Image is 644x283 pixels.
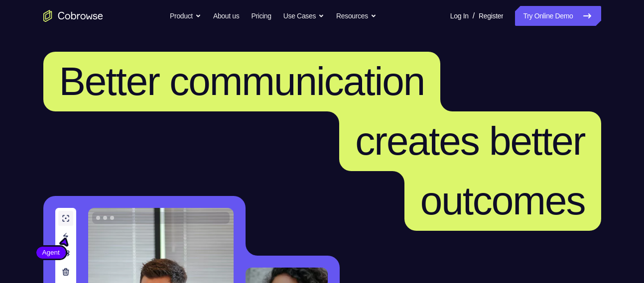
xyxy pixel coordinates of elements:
a: Go to the home page [43,10,103,22]
a: About us [213,6,239,26]
a: Log In [450,6,469,26]
button: Resources [336,6,377,26]
span: outcomes [420,179,585,223]
span: creates better [355,119,585,163]
span: / [473,10,475,22]
span: Agent [36,248,66,258]
a: Pricing [251,6,271,26]
button: Use Cases [283,6,324,26]
a: Try Online Demo [515,6,601,26]
a: Register [479,6,503,26]
button: Product [170,6,201,26]
span: Better communication [59,59,425,103]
